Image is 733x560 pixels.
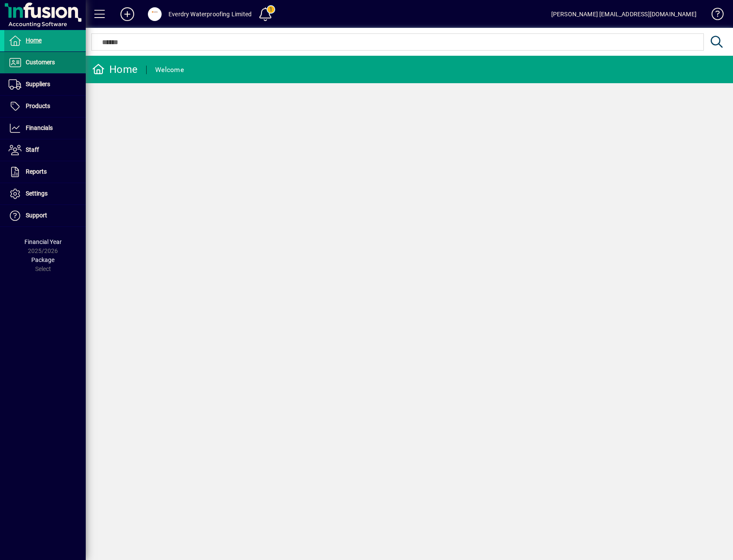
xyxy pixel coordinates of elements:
div: Home [92,63,138,76]
a: Support [4,205,86,226]
div: Welcome [155,63,184,77]
span: Settings [26,190,48,197]
span: Package [31,256,54,263]
button: Profile [141,6,168,22]
span: Staff [26,146,39,153]
a: Financials [4,117,86,139]
span: Financial Year [24,238,62,245]
div: [PERSON_NAME] [EMAIL_ADDRESS][DOMAIN_NAME] [551,7,697,21]
a: Settings [4,183,86,205]
a: Knowledge Base [705,2,722,30]
div: Everdry Waterproofing Limited [168,7,252,21]
span: Suppliers [26,81,50,87]
button: Add [114,6,141,22]
span: Products [26,102,50,109]
span: Financials [26,124,53,131]
span: Support [26,212,47,219]
a: Reports [4,161,86,183]
span: Home [26,37,42,44]
span: Reports [26,168,47,175]
span: Customers [26,59,55,66]
a: Products [4,96,86,117]
a: Staff [4,139,86,161]
a: Suppliers [4,74,86,95]
a: Customers [4,52,86,73]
